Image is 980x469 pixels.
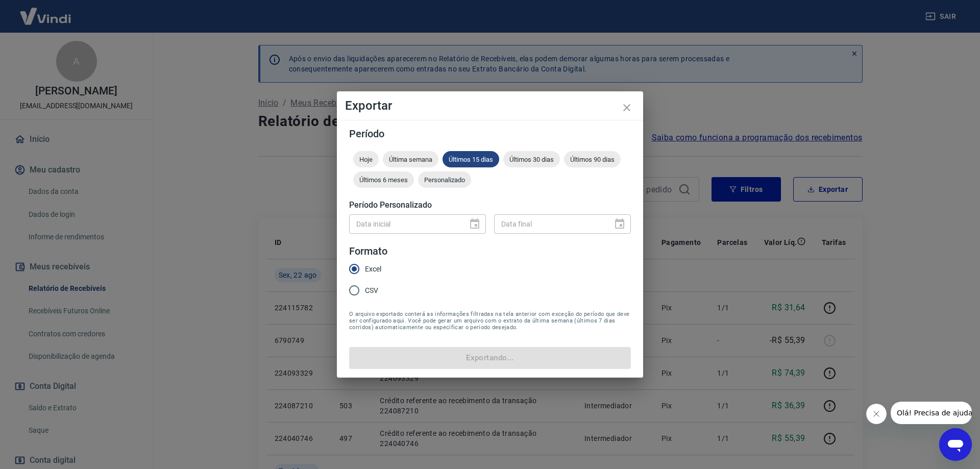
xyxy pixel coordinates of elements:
[353,156,379,163] span: Hoje
[564,151,621,167] div: Últimos 90 dias
[418,171,471,188] div: Personalizado
[365,264,381,275] span: Excel
[615,95,639,120] button: close
[383,156,438,163] span: Última semana
[365,285,378,296] span: CSV
[349,311,631,331] span: O arquivo exportado conterá as informações filtradas na tela anterior com exceção do período que ...
[349,129,631,139] h5: Período
[353,171,414,188] div: Últimos 6 meses
[383,151,438,167] div: Última semana
[891,402,972,424] iframe: Mensagem da empresa
[353,151,379,167] div: Hoje
[6,7,86,15] span: Olá! Precisa de ajuda?
[564,156,621,163] span: Últimos 90 dias
[503,151,560,167] div: Últimos 30 dias
[443,156,499,163] span: Últimos 15 dias
[353,176,414,184] span: Últimos 6 meses
[503,156,560,163] span: Últimos 30 dias
[939,428,972,461] iframe: Botão para abrir a janela de mensagens
[349,244,387,259] legend: Formato
[418,176,471,184] span: Personalizado
[349,214,460,233] input: DD/MM/YYYY
[866,404,887,424] iframe: Fechar mensagem
[443,151,499,167] div: Últimos 15 dias
[345,100,635,112] h4: Exportar
[349,200,631,210] h5: Período Personalizado
[494,214,605,233] input: DD/MM/YYYY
